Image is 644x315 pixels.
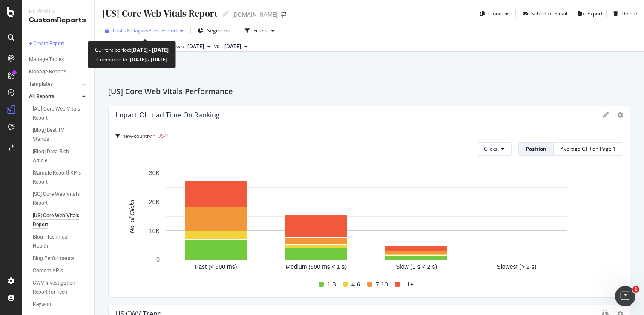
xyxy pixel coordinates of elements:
[95,45,169,55] div: Current period:
[184,41,214,52] button: [DATE]
[29,55,88,64] a: Manage Tables
[33,279,88,297] a: CWV Investigation Report for Tech
[33,190,88,208] a: [SG] Core Web Vitals Report
[376,279,388,289] span: 7-10
[33,126,88,144] a: [Blog] Best TV Stands
[223,11,229,17] i: Edit report name
[207,27,231,34] span: Segments
[33,147,80,165] div: [Blog] Data Rich Article
[187,43,204,50] span: 2025 Aug. 24th
[477,142,512,156] button: Clicks
[33,105,88,122] a: [AU] Core Web Vitals Report
[497,263,536,270] text: Slowest (> 2 s)
[575,7,603,20] button: Export
[33,254,74,263] div: Blog Performance
[33,147,88,165] a: [Blog] Data Rich Article
[29,67,66,76] div: Manage Reports
[29,92,80,101] a: All Reports
[29,39,64,48] div: + Create Report
[587,10,603,17] div: Export
[327,279,336,289] span: 1-3
[526,145,546,152] div: Position
[108,85,630,99] div: [US] Core Web Vitals Performance
[224,43,241,50] span: 2025 Jul. 27th
[518,142,554,156] button: Position
[29,67,88,76] a: Manage Reports
[33,266,88,275] a: Content KPIs
[29,55,64,64] div: Manage Tables
[29,92,54,101] div: All Reports
[108,106,630,298] div: Impact of Load Time on Rankingnew-country = US/*ClicksPositionAverage CTR on Page 1A chart.1-34-6...
[149,227,160,234] text: 10K
[632,286,639,293] span: 1
[29,80,53,89] div: Templates
[101,7,218,20] div: [US] Core Web Vitals Report
[29,7,87,15] div: Reports
[615,286,635,306] iframe: Intercom live chat
[129,56,167,63] b: [DATE] - [DATE]
[33,233,80,251] div: Blog - Technical Health
[33,266,63,275] div: Content KPIs
[108,85,233,99] h2: [US] Core Web Vitals Performance
[29,15,87,25] div: CustomReports
[477,7,512,20] button: Clone
[621,10,637,17] div: Delete
[33,279,83,297] div: CWV Investigation Report for Tech
[33,169,82,187] div: [Sample Report] KPIs Report
[241,24,278,38] button: Filters
[113,27,143,34] span: Last 28 Days
[519,7,567,20] button: Schedule Email
[610,7,637,20] button: Delete
[153,132,156,140] span: =
[232,10,278,19] div: [DOMAIN_NAME]
[351,279,360,289] span: 4-6
[156,257,160,263] text: 0
[129,200,135,233] text: No. of Clicks
[281,12,286,17] div: arrow-right-arrow-left
[33,211,82,229] div: [US] Core Web Vitals Report
[488,10,502,17] div: Clone
[29,80,80,89] a: Templates
[253,27,268,34] div: Filters
[101,24,187,38] button: Last 28 DaysvsPrev. Period
[214,42,221,50] span: vs
[286,263,347,270] text: Medium (500 ms < 1 s)
[221,41,251,52] button: [DATE]
[33,254,88,263] a: Blog Performance
[149,170,160,177] text: 30K
[531,10,567,17] div: Schedule Email
[115,169,617,277] svg: A chart.
[96,55,167,64] div: Compared to:
[122,132,152,140] span: new-country
[33,190,82,208] div: [SG] Core Web Vitals Report
[484,145,497,152] span: Clicks
[33,169,88,187] a: [Sample Report] KPIs Report
[195,263,237,270] text: Fast (< 500 ms)
[33,126,80,144] div: [Blog] Best TV Stands
[143,27,177,34] span: vs Prev. Period
[554,142,623,156] button: Average CTR on Page 1
[403,279,414,289] span: 11+
[115,111,220,119] div: Impact of Load Time on Ranking
[149,198,160,205] text: 20K
[561,145,616,152] div: Average CTR on Page 1
[33,211,88,229] a: [US] Core Web Vitals Report
[396,263,437,270] text: Slow (1 s < 2 s)
[33,105,82,122] div: [AU] Core Web Vitals Report
[29,39,88,48] a: + Create Report
[194,24,234,38] button: Segments
[33,233,88,251] a: Blog - Technical Health
[131,46,169,53] b: [DATE] - [DATE]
